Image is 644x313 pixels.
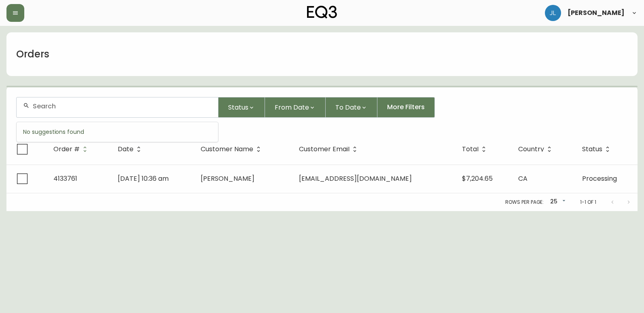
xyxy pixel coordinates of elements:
button: From Date [265,97,326,118]
button: To Date [326,97,377,118]
span: More Filters [387,103,425,112]
span: Customer Name [201,147,253,152]
span: CA [518,174,527,183]
span: Date [118,146,144,153]
span: Customer Email [299,147,350,152]
span: [DATE] 10:36 am [118,174,169,183]
button: Status [218,97,265,118]
div: 25 [547,195,567,209]
span: Customer Name [201,146,264,153]
button: More Filters [377,97,435,118]
span: [PERSON_NAME] [201,174,254,183]
p: Rows per page: [505,199,544,206]
img: 1c9c23e2a847dab86f8017579b61559c [545,5,561,21]
p: 1-1 of 1 [580,199,596,206]
span: Total [462,146,489,153]
span: Country [518,146,555,153]
div: No suggestions found [17,122,218,142]
span: Status [582,147,602,152]
span: Customer Email [299,146,360,153]
span: Date [118,147,133,152]
span: Total [462,147,479,152]
span: Status [582,146,613,153]
span: [PERSON_NAME] [568,10,625,16]
span: 4133761 [53,174,77,183]
span: From Date [275,102,309,112]
h1: Orders [16,47,49,61]
span: [EMAIL_ADDRESS][DOMAIN_NAME] [299,174,412,183]
span: $7,204.65 [462,174,493,183]
span: Processing [582,174,617,183]
span: Order # [53,147,80,152]
span: Order # [53,146,90,153]
input: Search [33,102,212,110]
img: logo [307,6,337,19]
span: To Date [335,102,361,112]
span: Country [518,147,544,152]
span: Status [228,102,248,112]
